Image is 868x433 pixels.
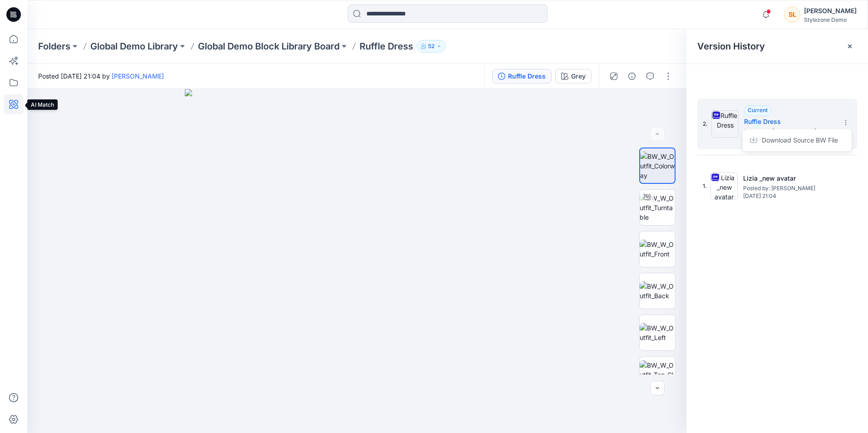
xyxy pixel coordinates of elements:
[710,172,738,200] img: Lizia _new avatar
[762,135,838,146] span: Download Source BW File
[360,40,413,53] p: Ruffle Dress
[198,40,340,53] a: Global Demo Block Library Board
[640,240,675,259] img: BW_W_Outfit_Front
[112,72,164,80] a: [PERSON_NAME]
[743,184,834,193] span: Posted by: Jacqueline Keinath
[748,107,768,113] span: Current
[492,69,552,84] button: Ruffle Dress
[640,360,675,389] img: BW_W_Outfit_Top_CloseUp
[90,40,178,53] a: Global Demo Library
[555,69,592,84] button: Grey
[508,71,546,81] div: Ruffle Dress
[703,120,708,128] span: 2.
[185,89,529,433] img: eyJhbGciOiJIUzI1NiIsImtpZCI6IjAiLCJzbHQiOiJzZXMiLCJ0eXAiOiJKV1QifQ.eyJkYXRhIjp7InR5cGUiOiJzdG9yYW...
[625,69,639,84] button: Details
[640,152,675,180] img: BW_W_Outfit_Colorway
[743,173,834,184] h5: Lizia _new avatar
[38,40,70,53] a: Folders
[744,116,835,127] h5: Ruffle Dress
[846,43,853,50] button: Close
[640,281,675,300] img: BW_W_Outfit_Back
[804,5,857,16] div: [PERSON_NAME]
[784,6,800,23] div: SL
[711,110,739,138] img: Ruffle Dress
[743,193,834,199] span: [DATE] 21:04
[640,193,675,222] img: BW_W_Outfit_Turntable
[428,41,434,51] p: 52
[640,323,675,342] img: BW_W_Outfit_Left
[804,16,857,23] div: Stylezone Demo
[703,182,707,190] span: 1.
[38,71,164,81] span: Posted [DATE] 21:04 by
[697,41,765,52] span: Version History
[417,40,446,53] button: 52
[571,71,586,81] div: Grey
[744,127,835,136] span: Posted by: Jacqueline Keinath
